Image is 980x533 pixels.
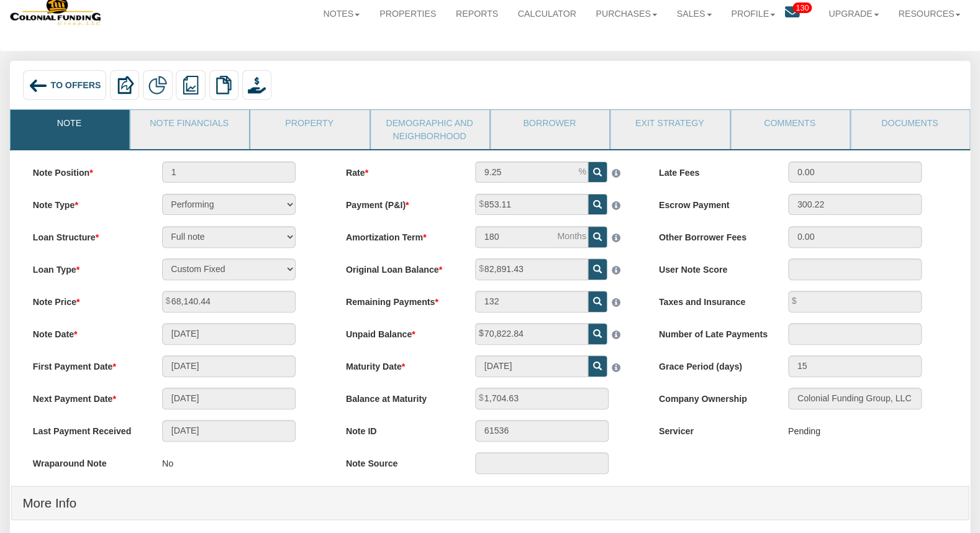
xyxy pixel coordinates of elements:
[648,291,777,308] label: Taxes and Insurance
[22,452,151,470] label: Wraparound Note
[851,110,968,141] a: Documents
[22,490,957,518] h4: More Info
[335,291,464,308] label: Remaining Payments
[648,323,777,340] label: Number of Late Payments
[214,76,233,94] img: copy.png
[648,162,777,179] label: Late Fees
[250,110,368,141] a: Property
[335,194,464,211] label: Payment (P&I)
[22,258,151,276] label: Loan Type
[648,194,777,211] label: Escrow Payment
[22,291,151,308] label: Note Price
[648,420,777,437] label: Servicer
[648,226,777,244] label: Other Borrower Fees
[22,194,151,211] label: Note Type
[491,110,608,141] a: Borrower
[335,323,464,340] label: Unpaid Balance
[335,162,464,179] label: Rate
[22,388,151,405] label: Next Payment Date
[335,420,464,437] label: Note ID
[148,76,167,94] img: partial.png
[181,76,200,94] img: reports.png
[610,110,728,141] a: Exit Strategy
[22,226,151,244] label: Loan Structure
[22,355,151,373] label: First Payment Date
[648,388,777,405] label: Company Ownership
[648,355,777,373] label: Grace Period (days)
[475,162,588,183] input: This field can contain only numeric characters
[162,420,296,442] input: MM/DD/YYYY
[162,355,296,377] input: MM/DD/YYYY
[22,162,151,179] label: Note Position
[22,420,151,437] label: Last Payment Received
[162,323,296,345] input: MM/DD/YYYY
[475,355,588,377] input: MM/DD/YYYY
[371,110,488,150] a: Demographic and Neighborhood
[335,388,464,405] label: Balance at Maturity
[29,76,48,96] img: back_arrow_left_icon.svg
[11,110,128,141] a: Note
[22,323,151,340] label: Note Date
[648,258,777,276] label: User Note Score
[792,2,811,13] span: 130
[162,388,296,409] input: MM/DD/YYYY
[130,110,248,141] a: Note Financials
[335,452,464,470] label: Note Source
[162,452,173,475] p: No
[50,80,101,90] span: To Offers
[248,76,266,94] img: purchase_offer.png
[116,76,134,94] img: export.svg
[335,355,464,373] label: Maturity Date
[335,226,464,244] label: Amortization Term
[335,258,464,276] label: Original Loan Balance
[788,420,820,442] div: Pending
[731,110,848,141] a: Comments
